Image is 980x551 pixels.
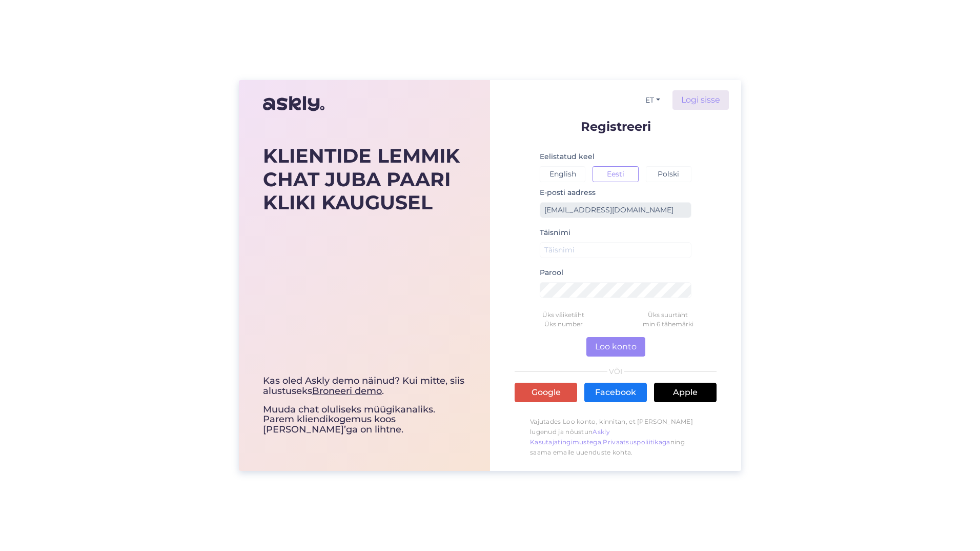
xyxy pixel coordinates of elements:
button: Polski [646,166,691,182]
a: Privaatsuspoliitikaga [603,438,670,446]
div: KLIENTIDE LEMMIK CHAT JUBA PAARI KLIKI KAUGUSEL [263,144,466,214]
img: Askly [263,91,324,116]
label: Eelistatud keel [540,151,595,162]
label: E-posti aadress [540,187,596,198]
div: Üks väiketäht [511,310,616,320]
div: Üks number [511,320,616,329]
a: Logi sisse [672,90,729,110]
a: Apple [654,383,717,402]
p: Registreeri [515,120,717,133]
button: ET [641,93,664,108]
a: Google [515,383,577,402]
div: Üks suurtäht [616,310,720,320]
a: Facebook [584,383,647,402]
button: English [540,166,585,182]
input: Täisnimi [540,242,691,258]
input: Sisesta e-posti aadress [540,202,691,218]
a: Broneeri demo [312,385,382,397]
div: Kas oled Askly demo näinud? Kui mitte, siis alustuseks . [263,376,466,397]
button: Loo konto [586,337,645,357]
div: Muuda chat oluliseks müügikanaliks. Parem kliendikogemus koos [PERSON_NAME]’ga on lihtne. [263,376,466,435]
label: Parool [540,267,563,278]
p: Vajutades Loo konto, kinnitan, et [PERSON_NAME] lugenud ja nõustun , ning saama emaile uuenduste ... [515,411,717,463]
div: min 6 tähemärki [616,320,720,329]
label: Täisnimi [540,227,570,238]
button: Eesti [593,166,638,182]
span: VÕI [607,368,624,375]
